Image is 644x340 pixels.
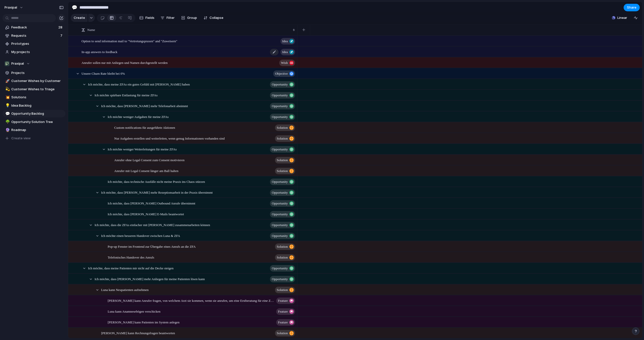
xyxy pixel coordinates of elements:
span: Anrufer ohne Legal Consent zum Consent motivieren [114,157,184,163]
span: 28 [58,25,63,30]
button: Filter [158,14,177,22]
span: Filter [167,15,175,20]
span: Solution [277,243,288,250]
span: Nur Aufgaben erstellen und weiterleiten, wenn genug Informationen vorhanden sind [114,135,225,141]
span: Fields [145,15,154,20]
div: 💡 [5,103,9,108]
a: 💫Customer Wishes to Triage [3,86,65,93]
span: Opportunity Solution Tree [11,119,64,124]
button: Opportunity [270,211,295,218]
button: Solution [275,330,295,336]
button: 🔮 [5,127,10,133]
button: praxipal [2,4,26,12]
button: objective [273,70,295,77]
span: [PERSON_NAME] kann Patienten im System anlegen [108,319,180,325]
div: 🚀 [5,78,9,84]
span: Opportunity [272,232,288,239]
button: Collapse [202,14,225,22]
span: Idea [282,49,288,56]
button: Solution [275,168,295,174]
button: 💬 [5,111,10,116]
a: 🌳Opportunity Solution Tree [3,118,65,126]
a: My projects [3,48,65,56]
button: Opportunity [270,92,295,99]
button: Feature [276,319,295,326]
a: 🚀Customer Wishes by Customer [3,77,65,85]
button: Fields [137,14,156,22]
span: Pop-up Fenster im Frontend zur Übergabe eines Anrufs an die ZFA [108,243,196,249]
span: Ich möchte, dass technische Ausfälle nicht meine Praxis ins Chaos stürzen [108,179,205,184]
span: Opportunity [272,92,288,99]
button: Create view [3,135,65,142]
button: Solution [275,254,295,261]
button: Opportunity [270,179,295,185]
span: [PERSON_NAME] kann Rechnungsfragen beantworten [101,330,175,336]
button: Opportunity [270,103,295,109]
span: Group [187,15,197,20]
span: Ich möchte, dass [PERSON_NAME] mehr Telefonarbeit abnimmt [101,103,188,109]
button: Opportunity [270,265,295,272]
span: Option to send information mail to "Vertretungspraxen" and "Zuweisern" [82,38,177,44]
span: Opportunity [272,222,288,229]
span: Solution [277,124,288,131]
span: Feature [278,319,288,326]
button: Wish [279,60,295,66]
span: Feedback [11,25,57,30]
a: 💡Idea Backlog [3,102,65,109]
span: Ich möchte, dass [PERSON_NAME] mehr Rezeptionsarbeit in der Praxis übernimmt [101,189,213,195]
span: Ich möchte, dass meine Patienten mir nicht auf die Decke steigen [88,265,174,271]
span: Requests [11,33,59,38]
button: Linear [610,14,629,22]
span: Custom notifications für ausgeführte Aktionen [114,124,175,130]
button: Share [624,4,640,11]
span: Ich möchte, dass die ZFAs einfacher mit [PERSON_NAME] zusammenarbeiten können [95,222,210,228]
span: Opportunity [272,178,288,185]
span: Name [87,27,95,32]
span: Wish [281,59,288,66]
button: Solution [275,135,295,142]
span: praxipal [5,5,17,10]
span: Unsere Churn Rate bleibt bei 0% [82,70,125,76]
span: [PERSON_NAME] kann Anrufer fragen, von welchem Arzt sie kommen, wenn sie anrufen, um eine Erstber... [108,297,275,303]
span: Opportunity [272,200,288,207]
button: Create [71,14,88,22]
a: Prototypes [3,40,65,48]
button: Solution [275,243,295,250]
span: Opportunity [272,211,288,218]
span: Opportunity [272,103,288,110]
span: Opportunity [272,189,288,196]
span: Roadmap [11,127,64,133]
a: Requests7 [3,32,65,39]
span: Opportunity [272,81,288,88]
span: Ich möchte, dass meine ZFAs ein gutes Gefühl mit [PERSON_NAME] haben [88,81,190,87]
span: Create view [11,136,31,141]
span: Solution [277,135,288,142]
button: Opportunity [270,276,295,282]
span: Ich möchte weniger Weiterleitungen für meine ZFAs [108,146,177,152]
span: Prototypes [11,41,64,46]
span: Solution [277,286,288,293]
button: Opportunity [270,222,295,228]
a: 💬Opportunity Backlog [3,110,65,117]
div: 💥Solutions [3,94,65,101]
button: Opportunity [270,146,295,153]
span: Opportunity [272,146,288,153]
button: Opportunity [270,189,295,196]
button: Opportunity [270,114,295,120]
button: Opportunity [270,200,295,207]
span: Opportunity [272,265,288,272]
div: 💥 [5,95,9,100]
button: 💥 [5,95,10,100]
span: Create [74,15,85,20]
span: Ich möchte weniger Aufgaben für meine ZFAs [108,114,169,119]
span: Opportunity Backlog [11,111,64,116]
span: Feature [278,308,288,315]
button: Feature [276,297,295,304]
button: Opportunity [270,81,295,88]
a: 🔮Roadmap [3,126,65,134]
